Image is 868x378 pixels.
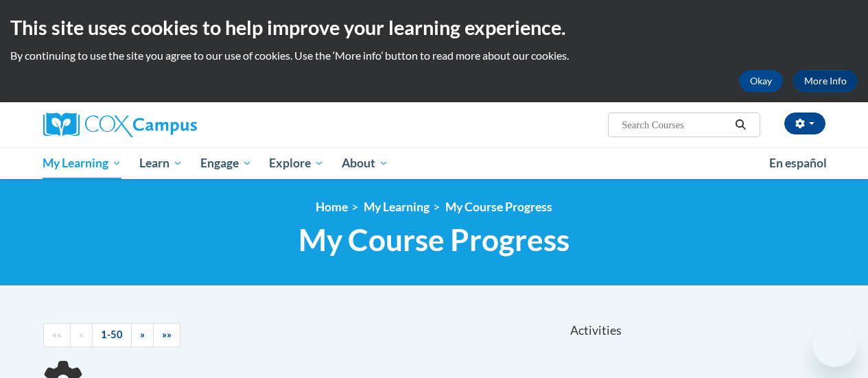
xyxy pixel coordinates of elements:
[445,200,552,214] a: My Course Progress
[760,149,836,178] a: En español
[43,155,121,172] span: My Learning
[739,70,783,92] button: Okay
[52,329,62,340] span: ««
[130,147,191,179] a: Learn
[43,323,71,347] a: Begining
[200,155,252,172] span: Engage
[131,323,154,347] a: Next
[784,113,825,134] button: Account Settings
[139,155,183,172] span: Learn
[79,329,84,340] span: «
[140,329,145,340] span: »
[570,323,622,338] span: Activities
[342,155,388,172] span: About
[730,117,751,133] button: Search
[34,147,131,179] a: My Learning
[813,323,857,367] iframe: Button to launch messaging window
[43,113,290,137] a: Cox Campus
[191,147,261,179] a: Engage
[92,323,132,347] a: 1-50
[70,323,93,347] a: Previous
[162,329,172,340] span: »»
[793,70,858,92] a: More Info
[364,200,430,214] a: My Learning
[269,155,324,172] span: Explore
[333,147,397,179] a: About
[33,147,836,179] div: Main menu
[43,113,197,137] img: Cox Campus
[260,147,333,179] a: Explore
[153,323,180,347] a: End
[10,14,858,41] h2: This site uses cookies to help improve your learning experience.
[298,222,570,258] span: My Course Progress
[10,48,858,63] p: By continuing to use the site you agree to our use of cookies. Use the ‘More info’ button to read...
[316,200,348,214] a: Home
[769,156,827,170] span: En español
[620,117,730,133] input: Search Courses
